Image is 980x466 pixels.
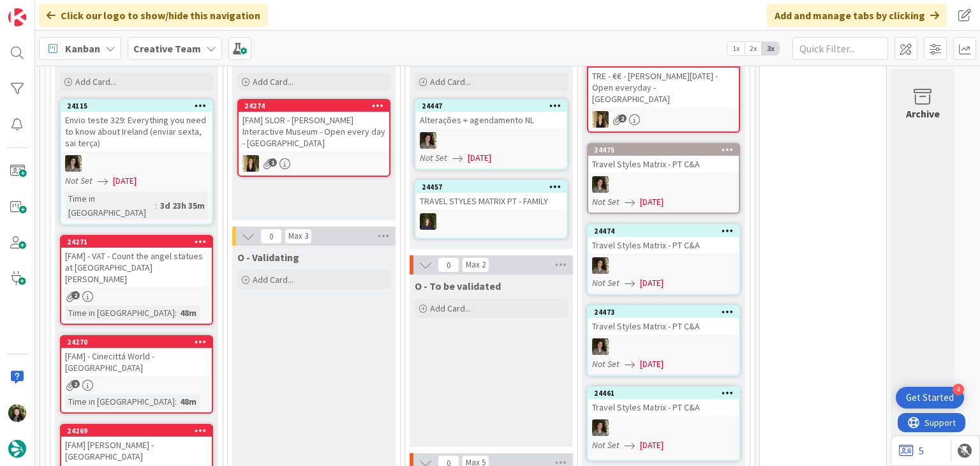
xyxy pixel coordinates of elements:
[8,8,26,26] img: Visit kanbanzone.com
[177,395,200,409] div: 48m
[588,318,739,334] div: Travel Styles Matrix - PT C&A
[75,76,116,87] span: Add Card...
[588,111,739,128] div: SP
[27,2,58,17] span: Support
[466,460,486,466] div: Max 5
[588,338,739,355] div: MS
[39,4,268,27] div: Click our logo to show/hide this navigation
[592,358,620,370] i: Not Set
[430,76,471,87] span: Add Card...
[177,306,200,320] div: 48m
[422,183,567,192] div: 24457
[592,419,609,436] img: MS
[745,42,762,55] span: 2x
[592,257,609,274] img: MS
[242,155,259,172] img: SP
[468,151,491,165] span: [DATE]
[155,199,157,213] span: :
[237,251,299,264] span: O - Validating
[416,100,567,112] div: 24447
[906,106,940,121] div: Archive
[592,338,609,355] img: MS
[588,176,739,193] div: MS
[67,338,212,347] div: 24270
[899,443,924,458] a: 5
[8,440,26,458] img: avatar
[422,101,567,110] div: 24447
[588,387,739,416] div: 24461Travel Styles Matrix - PT C&A
[416,100,567,128] div: 24447Alterações + agendamento NL
[61,248,212,287] div: [FAM] - VAT - Count the angel statues at [GEOGRAPHIC_DATA][PERSON_NAME]
[906,391,954,404] div: Get Started
[253,76,293,87] span: Add Card...
[175,306,177,320] span: :
[8,404,26,422] img: BC
[420,152,447,163] i: Not Set
[65,192,155,220] div: Time in [GEOGRAPHIC_DATA]
[594,146,739,154] div: 24475
[61,100,212,112] div: 24115
[67,101,212,110] div: 24115
[588,225,739,237] div: 24474
[71,291,80,299] span: 2
[416,112,567,128] div: Alterações + agendamento NL
[592,196,620,207] i: Not Set
[65,306,175,320] div: Time in [GEOGRAPHIC_DATA]
[896,387,964,409] div: Open Get Started checklist, remaining modules: 4
[61,336,212,348] div: 24270
[239,100,389,112] div: 24274
[61,348,212,376] div: [FAM] - Cinecittá World - [GEOGRAPHIC_DATA]
[239,112,389,151] div: [FAM] SLOR - [PERSON_NAME] Interactive Museum - Open every day - [GEOGRAPHIC_DATA]
[588,156,739,172] div: Travel Styles Matrix - PT C&A
[762,42,779,55] span: 3x
[65,175,93,186] i: Not Set
[430,303,471,314] span: Add Card...
[239,155,389,172] div: SP
[269,158,277,167] span: 1
[594,227,739,236] div: 24474
[175,395,177,409] span: :
[253,274,293,285] span: Add Card...
[640,357,664,371] span: [DATE]
[244,101,389,110] div: 24274
[640,439,664,452] span: [DATE]
[588,387,739,399] div: 24461
[592,111,609,128] img: SP
[588,399,739,416] div: Travel Styles Matrix - PT C&A
[65,41,100,56] span: Kanban
[588,144,739,172] div: 24475Travel Styles Matrix - PT C&A
[61,425,212,465] div: 24269[FAM] [PERSON_NAME] - [GEOGRAPHIC_DATA]
[767,4,947,27] div: Add and manage tabs by clicking
[416,132,567,149] div: MS
[416,213,567,230] div: MC
[594,389,739,398] div: 24461
[588,306,739,318] div: 24473
[260,229,282,244] span: 0
[61,236,212,287] div: 24271[FAM] - VAT - Count the angel statues at [GEOGRAPHIC_DATA][PERSON_NAME]
[67,237,212,246] div: 24271
[65,155,82,172] img: MS
[438,257,459,273] span: 0
[592,277,620,289] i: Not Set
[61,336,212,376] div: 24270[FAM] - Cinecittá World - [GEOGRAPHIC_DATA]
[420,213,436,230] img: MC
[61,437,212,465] div: [FAM] [PERSON_NAME] - [GEOGRAPHIC_DATA]
[588,306,739,334] div: 24473Travel Styles Matrix - PT C&A
[588,237,739,253] div: Travel Styles Matrix - PT C&A
[640,195,664,209] span: [DATE]
[67,426,212,435] div: 24269
[416,193,567,209] div: TRAVEL STYLES MATRIX PT - FAMILY
[288,233,308,239] div: Max 3
[466,262,486,268] div: Max 2
[592,439,620,451] i: Not Set
[588,419,739,436] div: MS
[588,56,739,107] div: 24272TRE - €€ - [PERSON_NAME][DATE] - Open everyday - [GEOGRAPHIC_DATA]
[588,225,739,253] div: 24474Travel Styles Matrix - PT C&A
[594,308,739,317] div: 24473
[416,181,567,193] div: 24457
[588,68,739,107] div: TRE - €€ - [PERSON_NAME][DATE] - Open everyday - [GEOGRAPHIC_DATA]
[239,100,389,151] div: 24274[FAM] SLOR - [PERSON_NAME] Interactive Museum - Open every day - [GEOGRAPHIC_DATA]
[953,384,964,395] div: 4
[113,174,137,188] span: [DATE]
[61,100,212,151] div: 24115Envio teste 329: Everything you need to know about Ireland (enviar sexta, sai terça)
